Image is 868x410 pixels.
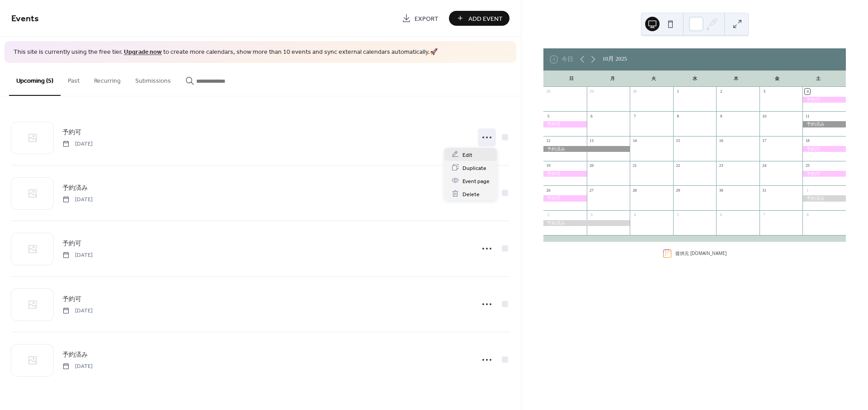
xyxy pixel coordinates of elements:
[718,212,724,218] div: 6
[589,212,594,218] div: 3
[802,121,846,127] div: 予約済み
[124,46,162,58] a: Upgrade now
[802,97,846,103] div: 予約可
[462,176,490,186] span: Event page
[632,163,637,168] div: 21
[62,294,81,304] a: 予約可
[632,89,637,94] div: 30
[62,239,81,248] span: 予約可
[62,362,93,370] span: [DATE]
[802,195,846,201] div: 予約済み
[805,212,810,218] div: 8
[62,306,93,315] span: [DATE]
[462,163,486,173] span: Duplicate
[675,188,680,193] div: 29
[632,188,637,193] div: 28
[589,138,594,144] div: 13
[546,163,551,168] div: 19
[546,138,551,144] div: 12
[589,163,594,168] div: 20
[675,113,680,119] div: 8
[62,294,81,304] span: 予約可
[718,138,724,144] div: 16
[62,238,81,249] a: 予約可
[762,163,767,168] div: 24
[415,14,439,24] span: Export
[62,127,81,137] span: 予約可
[802,146,846,152] div: 予約可
[632,138,637,144] div: 14
[128,63,178,95] button: Submissions
[543,121,587,127] div: 予約可
[718,188,724,193] div: 30
[449,11,509,26] button: Add Event
[546,113,551,119] div: 5
[62,350,88,359] span: 予約済み
[762,113,767,119] div: 10
[715,71,756,87] div: 木
[543,195,587,201] div: 予約可
[675,212,680,218] div: 5
[551,71,592,87] div: 日
[797,71,839,87] div: 土
[589,188,594,193] div: 27
[546,89,551,94] div: 28
[546,188,551,193] div: 26
[62,127,81,137] a: 予約可
[543,220,630,226] div: 予約済み
[632,113,637,119] div: 7
[675,250,726,256] div: 提供元
[718,113,724,119] div: 9
[805,188,810,193] div: 1
[62,183,88,193] a: 予約済み
[632,212,637,218] div: 4
[805,113,810,119] div: 11
[805,138,810,144] div: 18
[675,89,680,94] div: 1
[675,163,680,168] div: 22
[674,71,715,87] div: 水
[602,55,627,63] div: 10月 2025
[14,48,438,57] span: This site is currently using the free tier. to create more calendars, show more than 10 events an...
[546,212,551,218] div: 2
[718,89,724,94] div: 2
[9,63,61,96] button: Upcoming (5)
[762,138,767,144] div: 17
[718,163,724,168] div: 23
[395,11,445,26] a: Export
[462,189,480,199] span: Delete
[756,71,797,87] div: 金
[805,163,810,168] div: 25
[762,89,767,94] div: 3
[87,63,128,95] button: Recurring
[462,150,472,160] span: Edit
[62,140,93,148] span: [DATE]
[11,10,39,28] span: Events
[690,250,726,256] a: [DOMAIN_NAME]
[543,171,587,177] div: 予約可
[543,146,630,152] div: 予約済み
[589,89,594,94] div: 29
[589,113,594,119] div: 6
[61,63,87,95] button: Past
[592,71,633,87] div: 月
[62,195,93,203] span: [DATE]
[633,71,674,87] div: 火
[802,171,846,177] div: 予約可
[805,89,810,94] div: 4
[468,14,503,24] span: Add Event
[762,212,767,218] div: 7
[675,138,680,144] div: 15
[62,183,88,193] span: 予約済み
[62,349,88,360] a: 予約済み
[762,188,767,193] div: 31
[62,251,93,259] span: [DATE]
